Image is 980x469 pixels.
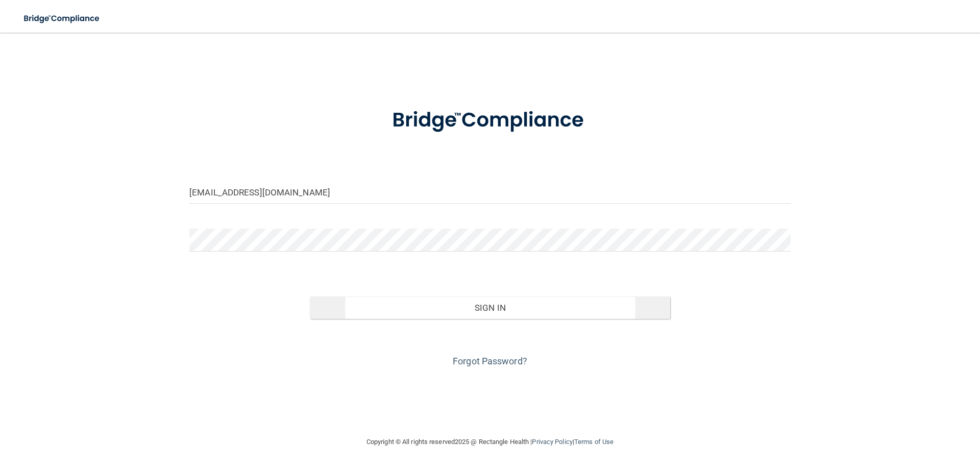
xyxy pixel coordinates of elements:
[532,438,572,446] a: Privacy Policy
[371,94,609,147] img: bridge_compliance_login_screen.278c3ca4.svg
[453,356,527,366] a: Forgot Password?
[310,297,671,319] button: Sign In
[15,8,109,29] img: bridge_compliance_login_screen.278c3ca4.svg
[574,438,614,446] a: Terms of Use
[189,181,791,204] input: Email
[304,426,676,458] div: Copyright © All rights reserved 2025 @ Rectangle Health | |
